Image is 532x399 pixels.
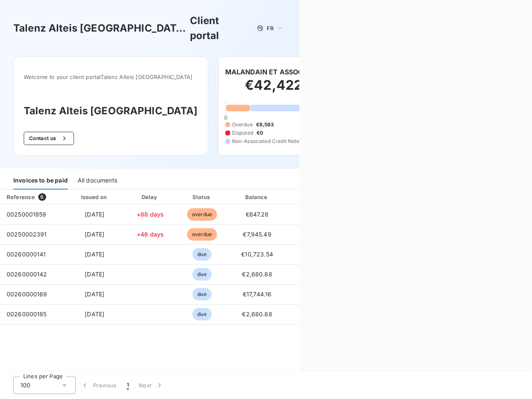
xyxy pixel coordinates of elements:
[13,21,187,36] h3: Talenz Alteis [GEOGRAPHIC_DATA]
[7,231,47,238] span: 00250002391
[192,248,211,261] span: due
[267,25,273,32] span: FR
[13,172,68,190] div: Invoices to be paid
[85,271,104,278] span: [DATE]
[7,271,47,278] span: 00260000142
[85,310,104,318] span: [DATE]
[192,288,211,300] span: due
[134,377,169,394] button: Next
[241,251,273,258] span: €10,723.54
[177,193,227,201] div: Status
[256,129,263,137] span: €0
[225,67,344,77] h6: MALANDAIN ET ASSOCIES - 103180
[85,231,104,238] span: [DATE]
[127,381,129,389] span: 1
[242,271,272,278] span: €2,680.88
[243,291,272,298] span: €17,744.16
[7,194,35,200] div: Reference
[7,211,47,218] span: 00250001859
[192,268,211,281] span: due
[232,129,253,137] span: Disputed
[66,193,123,201] div: Issued on
[38,193,46,201] span: 6
[225,77,344,102] h2: €42,422.23
[187,208,217,221] span: overdue
[230,193,284,201] div: Balance
[24,103,198,118] h3: Talenz Alteis [GEOGRAPHIC_DATA]
[187,228,217,241] span: overdue
[256,121,274,128] span: €8,593
[85,211,104,218] span: [DATE]
[224,114,227,121] span: 0
[78,172,117,190] div: All documents
[7,251,46,258] span: 00260000141
[20,381,30,389] span: 100
[288,193,330,201] div: PDF
[85,291,104,298] span: [DATE]
[246,211,269,218] span: €647.28
[76,377,122,394] button: Previous
[122,377,134,394] button: 1
[127,193,174,201] div: Delay
[243,231,271,238] span: €7,945.49
[137,231,164,238] span: +46 days
[24,74,198,80] span: Welcome to your client portal Talenz Alteis [GEOGRAPHIC_DATA]
[192,308,211,320] span: due
[85,251,104,258] span: [DATE]
[7,310,47,318] span: 00260000185
[24,132,74,145] button: Contact us
[190,13,251,43] h3: Client portal
[7,291,47,298] span: 00260000169
[242,310,272,318] span: €2,680.88
[232,121,253,128] span: Overdue
[137,211,164,218] span: +88 days
[232,138,302,145] span: Non-Associated Credit Notes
